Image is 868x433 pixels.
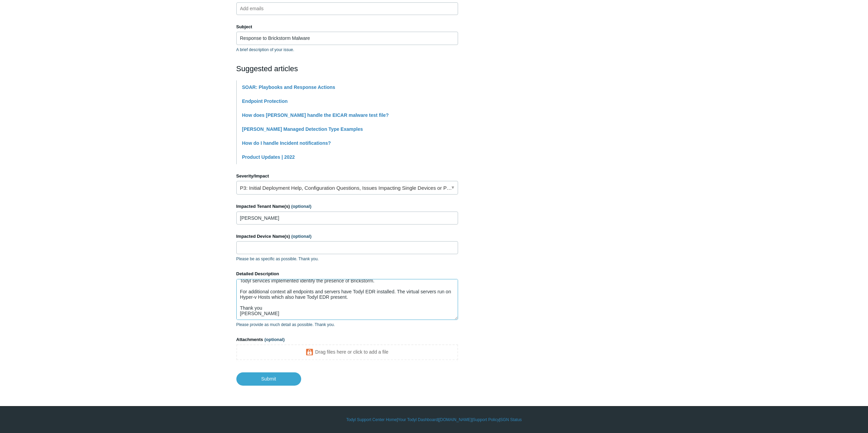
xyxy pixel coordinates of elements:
a: Your Todyl Dashboard [398,417,438,423]
label: Severity/Impact [236,173,458,180]
p: A brief description of your issue. [236,47,458,53]
h2: Suggested articles [236,63,458,74]
a: SGN Status [500,417,522,423]
a: [DOMAIN_NAME] [439,417,472,423]
a: SOAR: Playbooks and Response Actions [242,84,335,90]
a: [PERSON_NAME] Managed Detection Type Examples [242,126,363,132]
label: Impacted Device Name(s) [236,233,458,240]
a: Support Policy [473,417,499,423]
input: Add emails [237,3,278,14]
p: Please be as specific as possible. Thank you. [236,256,458,262]
label: Impacted Tenant Name(s) [236,203,458,210]
span: (optional) [291,204,311,209]
a: How do I handle Incident notifications? [242,140,331,146]
label: Attachments [236,336,458,343]
a: Todyl Support Center Home [346,417,397,423]
label: Subject [236,24,458,30]
a: How does [PERSON_NAME] handle the EICAR malware test file? [242,112,389,118]
a: P3: Initial Deployment Help, Configuration Questions, Issues Impacting Single Devices or Past Out... [236,181,458,195]
label: Detailed Description [236,270,458,277]
a: Endpoint Protection [242,98,288,104]
a: Product Updates | 2022 [242,154,295,160]
p: Please provide as much detail as possible. Thank you. [236,322,458,328]
div: | | | | [236,417,632,423]
input: Submit [236,372,301,385]
span: (optional) [264,337,284,342]
span: (optional) [291,234,311,239]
